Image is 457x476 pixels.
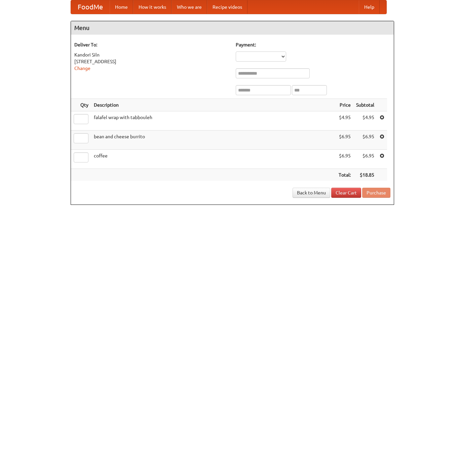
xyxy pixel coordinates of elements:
td: $6.95 [336,131,353,150]
th: Qty [71,99,91,111]
a: Recipe videos [207,0,247,14]
th: Description [91,99,336,111]
a: Help [359,0,380,14]
th: Subtotal [353,99,377,111]
td: $4.95 [336,111,353,131]
button: Purchase [362,188,390,198]
a: How it works [133,0,172,14]
a: Back to Menu [293,188,330,198]
th: Price [336,99,353,111]
th: $18.85 [353,169,377,181]
a: Clear Cart [331,188,361,198]
td: bean and cheese burrito [91,131,336,150]
div: Kandori Siln [74,51,229,58]
h4: Menu [71,21,394,35]
td: falafel wrap with tabbouleh [91,111,336,131]
a: FoodMe [71,0,110,14]
a: Change [74,66,90,71]
td: $6.95 [336,150,353,169]
th: Total: [336,169,353,181]
td: $6.95 [353,131,377,150]
td: $4.95 [353,111,377,131]
a: Who we are [172,0,207,14]
h5: Payment: [236,41,390,48]
a: Home [110,0,133,14]
td: coffee [91,150,336,169]
h5: Deliver To: [74,41,229,48]
div: [STREET_ADDRESS] [74,58,229,65]
td: $6.95 [353,150,377,169]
